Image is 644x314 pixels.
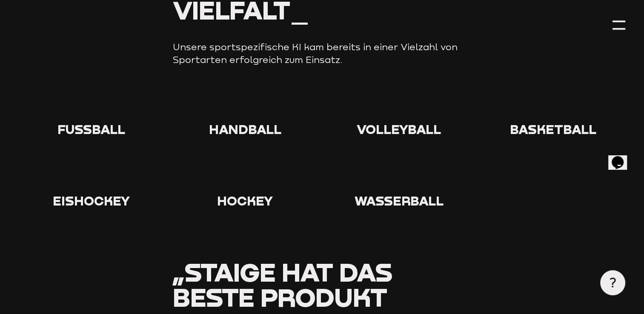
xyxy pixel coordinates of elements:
[209,121,281,137] span: Handball
[608,144,635,170] iframe: chat widget
[355,193,444,208] span: Wasserball
[509,121,596,137] span: Basketball
[173,41,471,66] p: Unsere sportspezifische KI kam bereits in einer Vielzahl von Sportarten erfolgreich zum Einsatz.
[57,121,125,137] span: Fußball
[53,193,130,208] span: Eishockey
[357,121,441,137] span: Volleyball
[217,193,273,208] span: Hockey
